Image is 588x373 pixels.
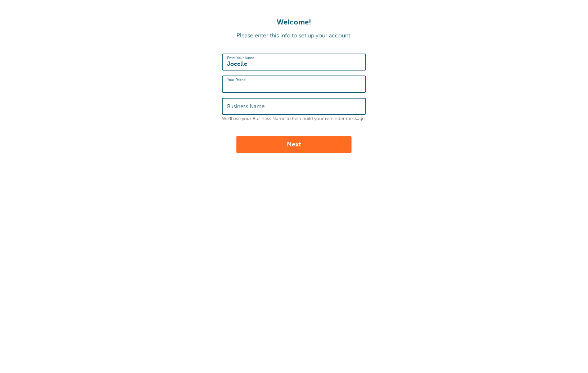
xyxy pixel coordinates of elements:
[236,136,352,153] button: Next
[227,56,254,60] label: Enter Your Name
[7,18,581,27] h1: Welcome!
[227,78,245,82] label: Your Phone
[7,32,581,39] p: Please enter this info to set up your account.
[227,103,264,110] label: Business Name
[222,116,366,122] p: We'll use your Business Name to help build your reminder message.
